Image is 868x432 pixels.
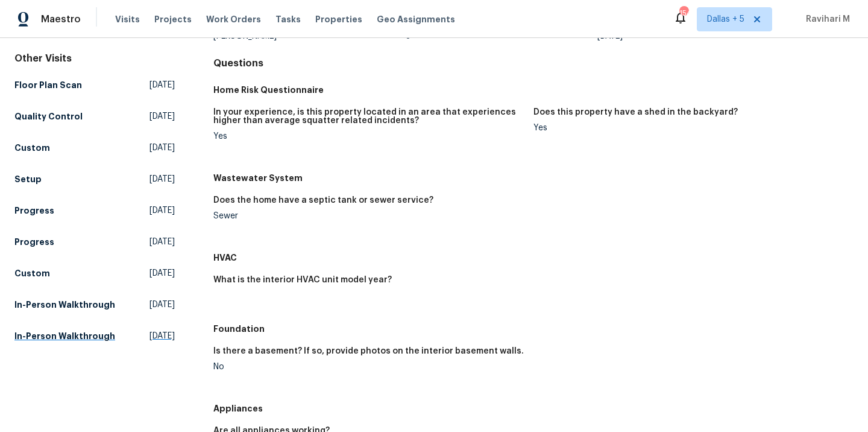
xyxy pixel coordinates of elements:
[14,137,175,159] a: Custom[DATE]
[14,299,115,311] h5: In-Person Walkthrough
[533,108,738,116] h5: Does this property have a shed in the backyard?
[149,267,175,279] span: [DATE]
[213,108,524,125] h5: In your experience, is this property located in an area that experiences higher than average squa...
[14,79,82,91] h5: Floor Plan Scan
[213,276,392,284] h5: What is the interior HVAC unit model year?
[213,172,854,184] h5: Wastewater System
[14,236,54,248] h5: Progress
[533,124,844,132] div: Yes
[213,84,854,96] h5: Home Risk Questionnaire
[707,13,744,25] span: Dallas + 5
[149,79,175,91] span: [DATE]
[14,330,115,342] h5: In-Person Walkthrough
[213,212,524,220] div: Sewer
[14,294,175,316] a: In-Person Walkthrough[DATE]
[149,330,175,342] span: [DATE]
[213,347,524,355] h5: Is there a basement? If so, provide photos on the interior basement walls.
[213,323,854,335] h5: Foundation
[14,267,50,279] h5: Custom
[149,173,175,185] span: [DATE]
[14,262,175,284] a: Custom[DATE]
[14,200,175,221] a: Progress[DATE]
[213,57,854,69] h4: Questions
[14,231,175,253] a: Progress[DATE]
[149,205,175,217] span: [DATE]
[149,142,175,154] span: [DATE]
[679,7,688,19] div: 154
[213,132,524,141] div: Yes
[213,402,854,415] h5: Appliances
[14,205,54,217] h5: Progress
[206,13,261,25] span: Work Orders
[14,142,50,154] h5: Custom
[275,15,301,24] span: Tasks
[115,13,140,25] span: Visits
[14,168,175,190] a: Setup[DATE]
[14,52,175,65] div: Other Visits
[801,13,850,25] span: Ravihari M
[213,363,524,371] div: No
[41,13,81,25] span: Maestro
[149,110,175,122] span: [DATE]
[154,13,192,25] span: Projects
[14,110,83,122] h5: Quality Control
[14,74,175,96] a: Floor Plan Scan[DATE]
[149,299,175,311] span: [DATE]
[14,173,42,185] h5: Setup
[14,106,175,127] a: Quality Control[DATE]
[14,325,175,347] a: In-Person Walkthrough[DATE]
[315,13,362,25] span: Properties
[377,13,455,25] span: Geo Assignments
[213,252,854,264] h5: HVAC
[213,196,433,205] h5: Does the home have a septic tank or sewer service?
[149,236,175,248] span: [DATE]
